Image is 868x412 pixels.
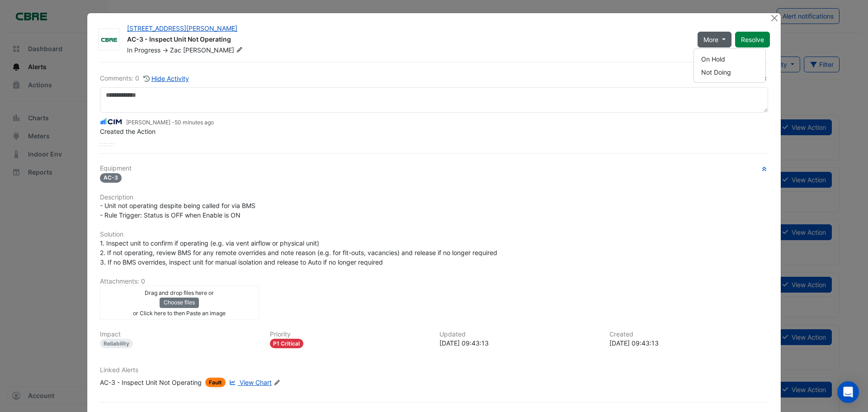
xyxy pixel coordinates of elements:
a: [STREET_ADDRESS][PERSON_NAME] [127,24,237,32]
fa-icon: Edit Linked Alerts [274,379,280,386]
span: 1. Inspect unit to confirm if operating (e.g. via vent airflow or physical unit) 2. If not operat... [100,239,497,266]
span: 2025-08-20 09:43:13 [175,119,214,126]
h6: Impact [100,331,259,338]
button: Close [769,13,779,23]
span: More [703,35,718,44]
span: [PERSON_NAME] [183,46,245,55]
div: AC-3 - Inspect Unit Not Operating [100,378,202,387]
span: -> [162,46,168,54]
h6: Priority [270,331,429,338]
h6: Solution [100,231,768,238]
button: Not Doing [694,66,765,79]
span: Zac [170,46,181,54]
span: - Unit not operating despite being called for via BMS - Rule Trigger: Status is OFF when Enable i... [100,202,255,219]
button: Choose files [160,298,199,308]
span: AC-3 [100,173,122,183]
small: Drag and drop files here or [145,289,214,296]
button: Hide Activity [143,73,189,84]
img: CIM [100,117,123,127]
h6: Description [100,194,768,201]
div: AC-3 - Inspect Unit Not Operating [127,35,687,46]
h6: Created [609,331,769,338]
button: Resolve [735,32,770,47]
div: Open Intercom Messenger [837,381,859,403]
h6: Attachments: 0 [100,278,768,285]
div: [DATE] 09:43:13 [609,338,769,348]
div: Reliability [100,339,133,348]
button: More [698,32,731,47]
small: or Click here to then Paste an image [133,310,226,317]
span: Fault [205,378,226,387]
h6: Linked Alerts [100,366,768,374]
span: View Chart [240,379,272,386]
a: View Chart [227,378,272,387]
img: CBRE Charter Hall [99,35,119,44]
div: More [693,48,766,83]
h6: Updated [439,331,599,338]
button: On Hold [694,52,765,66]
div: P1 Critical [270,339,304,348]
small: [PERSON_NAME] - [126,118,214,127]
div: [DATE] 09:43:13 [439,338,599,348]
span: In Progress [127,46,160,54]
span: Created the Action [100,128,156,135]
div: Comments: 0 [100,73,189,84]
h6: Equipment [100,165,768,172]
